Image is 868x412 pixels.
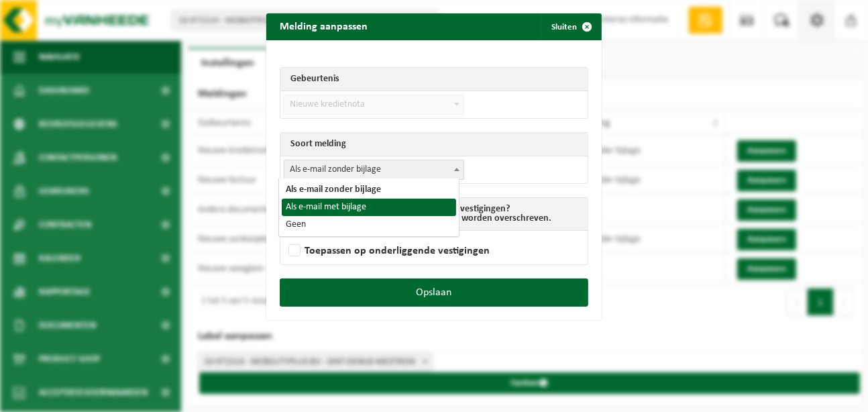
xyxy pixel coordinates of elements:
li: Als e-mail met bijlage [282,199,455,216]
th: Gebeurtenis [280,68,588,91]
button: Opslaan [280,278,588,307]
li: Als e-mail zonder bijlage [282,181,455,199]
th: Soort melding [280,133,588,156]
span: Nieuwe kredietnota [284,95,464,115]
label: Toepassen op onderliggende vestigingen [286,241,490,261]
button: Sluiten [541,13,600,40]
h2: Melding aanpassen [266,13,381,39]
span: Als e-mail zonder bijlage [284,160,464,180]
li: Geen [282,216,455,234]
span: Als e-mail zonder bijlage [284,160,464,179]
span: Nieuwe kredietnota [284,95,464,114]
